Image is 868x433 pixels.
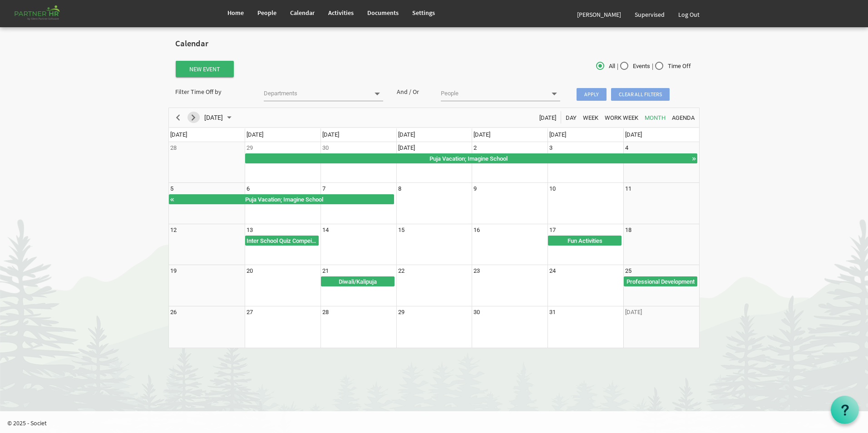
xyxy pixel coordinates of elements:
div: Tuesday, October 28, 2025 [322,308,329,317]
span: [DATE] [549,131,566,138]
button: Previous [172,112,184,123]
span: [DATE] [398,131,415,138]
div: Saturday, October 4, 2025 [625,143,628,153]
div: Tuesday, October 14, 2025 [322,226,329,235]
button: Work Week [603,112,640,123]
div: Friday, October 24, 2025 [549,266,556,276]
div: Fun Activities Begin From Friday, October 17, 2025 at 12:00:00 AM GMT-07:00 Ends At Saturday, Oct... [548,236,621,246]
div: Saturday, October 25, 2025 [625,266,631,276]
input: Departments [264,87,369,100]
div: Puja Vacation; Imagine School [175,195,394,204]
div: Inter School Quiz Compeition Begin From Monday, October 13, 2025 at 12:00:00 AM GMT-07:00 Ends At... [245,236,319,246]
span: [DATE] [247,131,263,138]
span: Events [620,62,650,70]
div: Thursday, October 30, 2025 [473,308,480,317]
div: Thursday, October 2, 2025 [473,143,477,153]
span: Week [582,112,599,123]
div: Puja Vacation; Imagine School [246,154,692,163]
span: All [596,62,615,70]
a: Supervised [628,2,671,27]
div: previous period [170,108,186,127]
button: Agenda [671,112,696,123]
span: Documents [367,9,399,17]
div: Wednesday, October 15, 2025 [398,226,404,235]
span: Home [227,9,244,17]
div: Wednesday, October 29, 2025 [398,308,404,317]
div: Wednesday, October 1, 2025 [398,143,415,153]
div: Saturday, October 11, 2025 [625,184,631,193]
div: Sunday, October 5, 2025 [170,184,173,193]
span: Work Week [604,112,639,123]
button: September 2025 [203,112,236,123]
div: Friday, October 31, 2025 [549,308,556,317]
span: [DATE] [203,112,224,123]
div: Sunday, October 12, 2025 [170,226,177,235]
div: Puja Vacation Begin From Monday, September 29, 2025 at 12:00:00 AM GMT-07:00 Ends At Wednesday, O... [169,194,394,204]
div: Friday, October 3, 2025 [549,143,552,153]
span: [DATE] [538,112,557,123]
div: Monday, October 20, 2025 [247,266,253,276]
div: Monday, October 6, 2025 [247,184,250,193]
span: [DATE] [322,131,339,138]
a: [PERSON_NAME] [570,2,628,27]
div: | | [523,60,700,73]
div: Thursday, October 23, 2025 [473,266,480,276]
div: October 2025 [201,108,237,127]
button: Week [582,112,600,123]
div: Saturday, October 18, 2025 [625,226,631,235]
div: Monday, October 13, 2025 [247,226,253,235]
p: © 2025 - Societ [7,418,868,428]
button: Next [187,112,200,123]
h2: Calendar [175,39,693,49]
div: Tuesday, October 7, 2025 [322,184,325,193]
div: Sunday, October 26, 2025 [170,308,177,317]
div: Puja Vacation Begin From Monday, September 29, 2025 at 12:00:00 AM GMT-07:00 Ends At Wednesday, O... [245,153,698,163]
span: Supervised [635,10,665,19]
span: Settings [412,9,435,17]
button: Today [538,112,558,123]
span: Clear all filters [611,88,670,101]
div: Professional Development [624,277,697,286]
div: Professional Development Begin From Saturday, October 25, 2025 at 12:00:00 AM GMT-07:00 Ends At S... [624,276,697,286]
div: next period [186,108,201,127]
div: Saturday, November 1, 2025 [625,308,642,317]
span: Agenda [671,112,695,123]
div: Diwali/Kalipuja Begin From Tuesday, October 21, 2025 at 12:00:00 AM GMT-07:00 Ends At Wednesday, ... [321,276,395,286]
div: And / Or [390,87,434,96]
span: Calendar [290,9,315,17]
span: Time Off [655,62,691,70]
div: Monday, September 29, 2025 [247,143,253,153]
div: Fun Activities [548,236,621,245]
span: Activities [328,9,354,17]
div: Inter School Quiz Compeition [246,236,318,245]
div: Thursday, October 9, 2025 [473,184,477,193]
span: [DATE] [473,131,490,138]
div: Monday, October 27, 2025 [247,308,253,317]
div: Sunday, September 28, 2025 [170,143,177,153]
div: Sunday, October 19, 2025 [170,266,177,276]
button: New Event [176,61,234,77]
span: [DATE] [170,131,187,138]
div: Diwali/Kalipuja [321,277,394,286]
div: Friday, October 17, 2025 [549,226,556,235]
div: Wednesday, October 22, 2025 [398,266,404,276]
span: Apply [577,88,607,101]
button: Month [643,112,667,123]
div: Tuesday, October 21, 2025 [322,266,329,276]
div: Wednesday, October 8, 2025 [398,184,401,193]
div: Thursday, October 16, 2025 [473,226,480,235]
button: Day [564,112,578,123]
div: Filter Time Off by [168,87,257,96]
span: Month [644,112,666,123]
div: Tuesday, September 30, 2025 [322,143,329,153]
a: Log Out [671,2,706,27]
schedule: of October 2025 [168,108,700,348]
span: People [257,9,276,17]
span: Day [565,112,577,123]
span: [DATE] [625,131,642,138]
div: Friday, October 10, 2025 [549,184,556,193]
input: People [441,87,546,100]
